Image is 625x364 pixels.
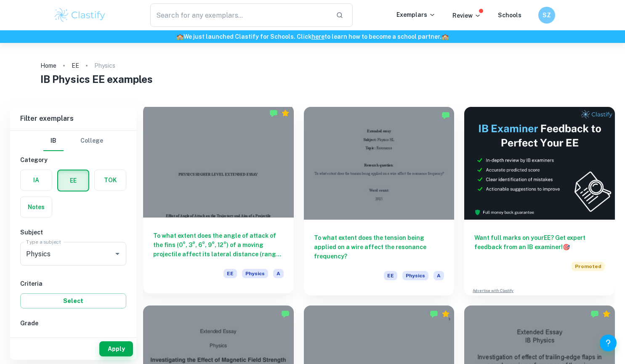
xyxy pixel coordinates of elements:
img: Marked [281,310,290,318]
img: Thumbnail [464,107,615,220]
p: Exemplars [396,10,436,19]
p: Physics [94,61,115,70]
button: College [80,131,103,151]
button: SZ [538,7,555,24]
h6: To what extent does the tension being applied on a wire affect the resonance frequency? [314,233,444,261]
p: Review [452,11,481,20]
button: Notes [21,197,52,217]
button: Apply [99,341,133,356]
h6: Filter exemplars [10,107,136,130]
span: 🏫 [176,33,184,40]
button: Open [112,248,123,260]
h1: IB Physics EE examples [40,72,585,87]
a: Advertise with Clastify [473,288,513,294]
button: IA [21,170,52,190]
h6: We just launched Clastify for Schools. Click to learn how to become a school partner. [2,32,623,41]
button: EE [58,170,88,191]
img: Marked [441,111,450,120]
a: To what extent does the angle of attack of the fins (0°, 3°, 6°, 9°, 12°) of a moving projectile ... [143,107,294,295]
span: A [273,269,284,278]
div: Premium [602,310,611,318]
span: EE [223,269,237,278]
button: Select [20,293,126,308]
h6: Criteria [20,279,126,288]
div: Filter type choice [43,131,103,151]
button: Help and Feedback [600,335,617,351]
span: Physics [242,269,268,278]
span: Physics [402,271,428,280]
h6: SZ [542,11,551,20]
input: Search for any exemplars... [150,3,330,27]
span: 🎯 [563,244,570,250]
h6: Want full marks on your EE ? Get expert feedback from an IB examiner! [474,233,605,252]
span: Promoted [572,262,605,271]
span: A [434,271,444,280]
a: To what extent does the tension being applied on a wire affect the resonance frequency?EEPhysicsA [304,107,455,295]
img: Clastify logo [53,7,107,24]
a: Home [40,60,56,72]
button: TOK [95,170,126,190]
h6: Subject [20,228,126,237]
img: Marked [590,310,599,318]
img: Marked [269,109,278,117]
h6: Grade [20,319,126,328]
label: Type a subject [26,238,61,245]
div: Premium [281,109,290,117]
span: 🏫 [441,33,449,40]
h6: Category [20,155,126,165]
a: EE [72,60,79,72]
a: Schools [498,12,521,19]
button: IB [43,131,64,151]
img: Marked [430,310,438,318]
a: here [311,33,324,40]
h6: To what extent does the angle of attack of the fins (0°, 3°, 6°, 9°, 12°) of a moving projectile ... [153,231,284,259]
a: Want full marks on yourEE? Get expert feedback from an IB examiner!PromotedAdvertise with Clastify [464,107,615,295]
span: EE [384,271,397,280]
div: Premium [441,310,450,318]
